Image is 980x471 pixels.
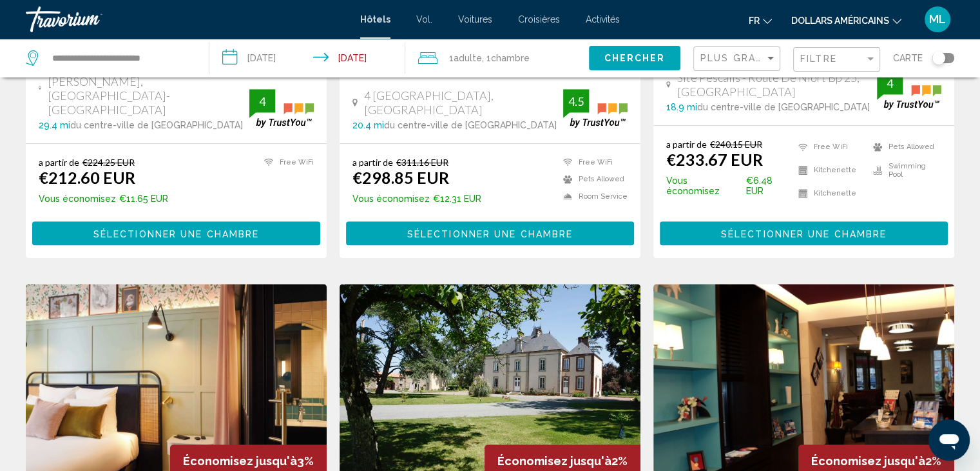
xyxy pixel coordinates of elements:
a: Travorium [26,6,347,32]
a: Vol. [416,14,432,25]
span: Vous économisez [666,175,743,196]
span: 29.4 mi [39,120,70,130]
div: 4.5 [563,94,589,109]
span: Chercher [604,54,665,64]
span: a partir de [666,139,707,150]
p: €11.65 EUR [39,194,168,204]
span: Sélectionner une chambre [93,228,259,239]
span: du centre-ville de [GEOGRAPHIC_DATA] [70,120,243,130]
font: dollars américains [791,15,889,26]
button: Sélectionner une chambre [32,221,320,245]
li: Free WiFi [557,157,628,168]
span: Plus grandes économies [700,53,854,63]
span: a partir de [39,157,79,168]
span: Chambre [491,53,530,63]
button: Sélectionner une chambre [346,221,634,245]
span: Économisez jusqu'à [497,454,611,468]
li: Pets Allowed [867,139,941,155]
button: Menu utilisateur [921,6,954,33]
li: Kitchenette [792,185,867,202]
iframe: Bouton de lancement de la fenêtre de messagerie [928,419,970,461]
li: Swimming Pool [867,162,941,179]
span: Adulte [454,53,482,63]
mat-select: Sort by [700,54,776,65]
button: Changer de langue [749,11,772,30]
span: Sélectionner une chambre [721,228,887,239]
span: 18.9 mi [666,102,697,112]
a: Sélectionner une chambre [32,225,320,239]
span: du centre-ville de [GEOGRAPHIC_DATA] [697,102,870,112]
a: Croisières [518,14,560,25]
ins: €233.67 EUR [666,150,763,169]
span: [GEOGRAPHIC_DATA][PERSON_NAME], [GEOGRAPHIC_DATA]-[GEOGRAPHIC_DATA] [48,60,249,117]
a: Hôtels [360,14,390,25]
span: 4 [GEOGRAPHIC_DATA], [GEOGRAPHIC_DATA] [364,88,563,117]
li: Room Service [557,191,628,202]
img: trustyou-badge.svg [877,71,941,109]
span: Carte [893,49,923,67]
ins: €212.60 EUR [39,168,135,187]
button: Sélectionner une chambre [660,221,948,245]
del: €240.15 EUR [710,139,762,150]
li: Pets Allowed [557,174,628,185]
span: 1 [449,49,482,67]
li: Kitchenette [792,162,867,179]
span: Économisez jusqu'à [183,454,297,468]
span: Vous économisez [39,194,116,204]
font: fr [749,15,760,26]
a: Activités [586,14,620,25]
div: 4 [877,75,903,91]
span: , 1 [482,49,530,67]
span: Site Pescalis - Route De Niort Bp 25, [GEOGRAPHIC_DATA] [677,70,877,99]
ins: €298.85 EUR [352,168,449,187]
span: 20.4 mi [352,120,384,130]
a: Sélectionner une chambre [660,225,948,239]
button: Travelers: 1 adult, 0 children [405,39,589,77]
font: ML [929,12,946,26]
del: €224.25 EUR [82,157,135,168]
button: Chercher [589,46,680,70]
button: Check-in date: Sep 3, 2025 Check-out date: Sep 6, 2025 [209,39,406,77]
img: trustyou-badge.svg [563,89,628,127]
span: du centre-ville de [GEOGRAPHIC_DATA] [384,120,557,130]
span: Économisez jusqu'à [811,454,925,468]
button: Filter [793,46,880,73]
del: €311.16 EUR [396,157,448,168]
span: Vous économisez [352,194,430,204]
a: Sélectionner une chambre [346,225,634,239]
p: €12.31 EUR [352,194,481,204]
img: trustyou-badge.svg [249,89,314,127]
p: €6.48 EUR [666,175,792,196]
span: Sélectionner une chambre [407,228,573,239]
li: Free WiFi [258,157,314,168]
span: Filtre [800,54,837,64]
span: a partir de [352,157,393,168]
button: Toggle map [923,52,954,64]
button: Changer de devise [791,11,901,30]
a: Voitures [458,14,492,25]
div: 4 [249,94,275,109]
li: Free WiFi [792,139,867,155]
